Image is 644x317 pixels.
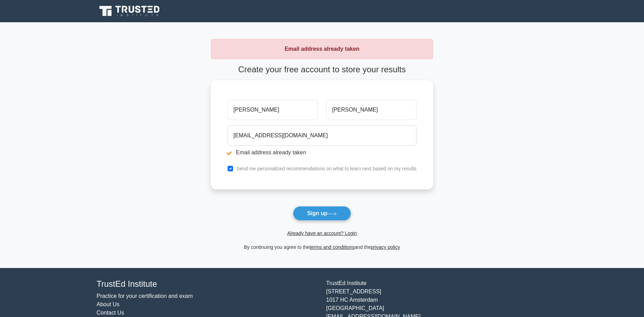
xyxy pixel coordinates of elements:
h4: TrustEd Institute [97,279,318,289]
input: Email [228,125,416,146]
label: Send me personalized recommendations on what to learn next based on my results [236,166,416,171]
h4: Create your free account to store your results [211,65,433,75]
input: First name [228,100,318,120]
input: Last name [326,100,416,120]
a: Practice for your certification and exam [97,293,193,299]
button: Sign up [293,206,351,221]
a: Already have an account? Login [287,230,357,236]
div: By continuing you agree to the and the [207,243,437,251]
a: About Us [97,301,120,307]
a: Contact Us [97,310,124,316]
a: terms and conditions [310,244,355,250]
a: privacy policy [371,244,400,250]
li: Email address already taken [228,148,416,157]
strong: Email address already taken [285,46,359,52]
